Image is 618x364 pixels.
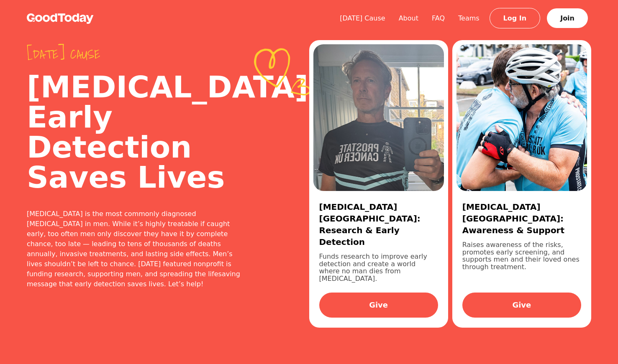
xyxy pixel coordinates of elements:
h3: [MEDICAL_DATA] [GEOGRAPHIC_DATA]: Research & Early Detection [319,201,438,248]
a: About [392,14,425,22]
a: Teams [451,14,486,22]
a: [DATE] Cause [333,14,392,22]
a: FAQ [425,14,451,22]
img: 2f5dcfd0-20a0-4670-90ad-8d13c700e2e3.jpg [456,44,587,191]
h3: [MEDICAL_DATA] [GEOGRAPHIC_DATA]: Awareness & Support [462,201,581,236]
a: Give [319,293,438,318]
h2: [MEDICAL_DATA]: Early Detection Saves Lives [27,72,242,192]
img: GoodToday [27,13,94,24]
a: Join [547,8,588,28]
div: [MEDICAL_DATA] is the most commonly diagnosed [MEDICAL_DATA] in men. While it’s highly treatable ... [27,209,242,289]
img: aa48410d-71f4-4926-b9ff-8a0574c0047a.jpg [313,44,444,191]
a: Log In [490,8,541,28]
a: Give [462,293,581,318]
p: Raises awareness of the risks, promotes early screening, and supports men and their loved ones th... [462,241,581,282]
span: [DATE] cause [27,47,242,62]
p: Funds research to improve early detection and create a world where no man dies from [MEDICAL_DATA]. [319,253,438,282]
